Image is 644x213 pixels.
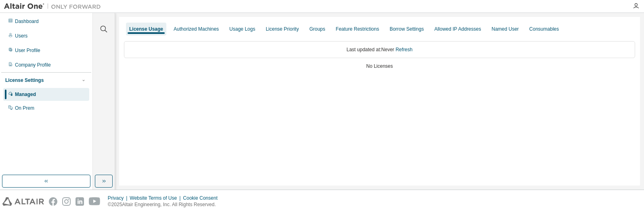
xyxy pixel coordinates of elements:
[174,26,219,32] div: Authorized Machines
[183,195,222,201] div: Cookie Consent
[124,41,635,58] div: Last updated at: Never
[130,195,183,201] div: Website Terms of Use
[2,197,44,206] img: altair_logo.svg
[129,26,163,32] div: License Usage
[15,33,27,39] div: Users
[76,197,84,206] img: linkedin.svg
[266,26,299,32] div: License Priority
[108,201,222,208] p: © 2025 Altair Engineering, Inc. All Rights Reserved.
[390,26,424,32] div: Borrow Settings
[15,91,36,98] div: Managed
[49,197,57,206] img: facebook.svg
[4,2,105,10] img: Altair One
[5,77,44,84] div: License Settings
[396,47,413,52] a: Refresh
[124,63,635,69] div: No Licenses
[15,18,39,25] div: Dashboard
[229,26,255,32] div: Usage Logs
[108,195,130,201] div: Privacy
[89,197,101,206] img: youtube.svg
[529,26,559,32] div: Consumables
[15,62,51,68] div: Company Profile
[336,26,379,32] div: Feature Restrictions
[309,26,325,32] div: Groups
[15,105,34,111] div: On Prem
[15,47,40,54] div: User Profile
[62,197,71,206] img: instagram.svg
[491,26,518,32] div: Named User
[434,26,481,32] div: Allowed IP Addresses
